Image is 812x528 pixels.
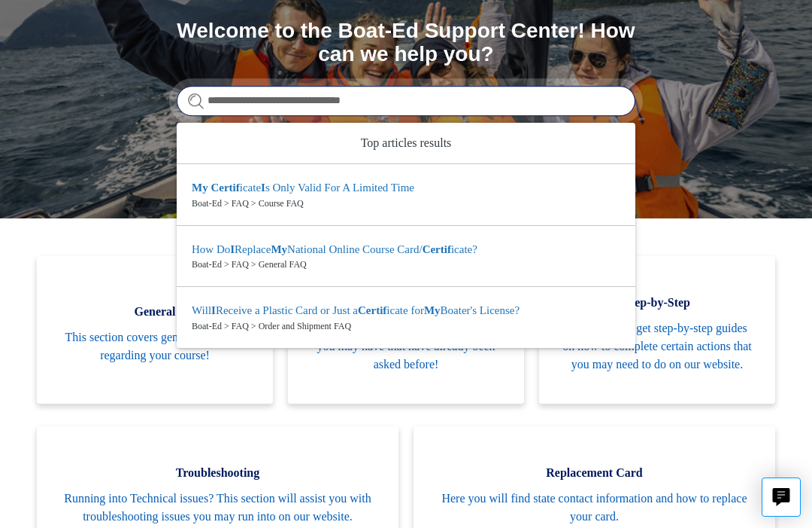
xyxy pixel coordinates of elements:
zd-autocomplete-title-multibrand: Suggested result 3 Will I Receive a Plastic Card or Just a Certificate for My Boater's License? [192,304,520,319]
span: Step-by-Step [562,294,753,312]
em: My [192,182,208,194]
a: General This section covers general questions regarding your course! [37,256,273,404]
span: General [59,303,250,321]
span: Replacement Card [436,464,753,482]
span: This section covers general questions regarding your course! [59,328,250,365]
span: Here you will get step-by-step guides on how to complete certain actions that you may need to do ... [562,319,753,374]
em: I [261,182,265,194]
zd-autocomplete-breadcrumbs-multibrand: Boat-Ed > FAQ > General FAQ [192,258,620,271]
span: Here you will find state contact information and how to replace your card. [436,490,753,526]
zd-autocomplete-breadcrumbs-multibrand: Boat-Ed > FAQ > Order and Shipment FAQ [192,319,620,333]
zd-autocomplete-breadcrumbs-multibrand: Boat-Ed > FAQ > Course FAQ [192,197,620,210]
em: My [424,304,441,316]
button: Live chat [762,478,801,517]
zd-autocomplete-title-multibrand: Suggested result 2 How Do I Replace My National Online Course Card/Certificate? [192,243,477,258]
em: I [211,304,216,316]
em: Certif [358,304,386,316]
h1: Welcome to the Boat-Ed Support Center! How can we help you? [177,20,635,66]
em: I [230,243,235,255]
em: My [271,243,287,255]
em: Certif [423,243,451,255]
span: Troubleshooting [59,464,376,482]
span: Running into Technical issues? This section will assist you with troubleshooting issues you may r... [59,490,376,526]
input: Search [177,86,635,116]
a: Step-by-Step Here you will get step-by-step guides on how to complete certain actions that you ma... [539,256,775,404]
em: Certif [211,182,239,194]
zd-autocomplete-header: Top articles results [177,123,635,164]
zd-autocomplete-title-multibrand: Suggested result 1 My Certificate Is Only Valid For A Limited Time [192,182,414,197]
